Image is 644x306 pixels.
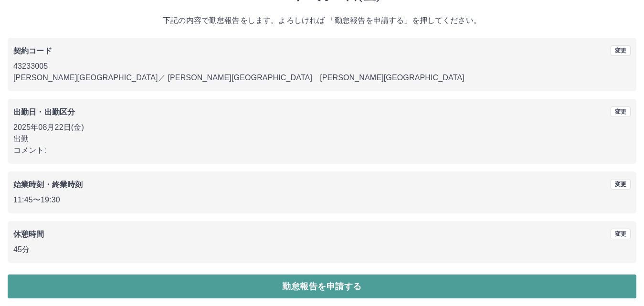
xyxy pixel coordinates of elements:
b: 契約コード [13,47,52,55]
b: 休憩時間 [13,230,44,238]
button: 変更 [611,179,631,190]
p: [PERSON_NAME][GEOGRAPHIC_DATA] ／ [PERSON_NAME][GEOGRAPHIC_DATA] [PERSON_NAME][GEOGRAPHIC_DATA] [13,72,631,84]
p: 2025年08月22日(金) [13,122,631,133]
button: 勤怠報告を申請する [8,274,636,298]
p: 出勤 [13,133,631,145]
b: 始業時刻・終業時刻 [13,180,83,189]
p: 下記の内容で勤怠報告をします。よろしければ 「勤怠報告を申請する」を押してください。 [8,15,636,26]
p: 43233005 [13,61,631,72]
p: コメント: [13,145,631,156]
p: 11:45 〜 19:30 [13,194,631,206]
b: 出勤日・出勤区分 [13,108,75,116]
p: 45分 [13,244,631,255]
button: 変更 [611,45,631,56]
button: 変更 [611,229,631,239]
button: 変更 [611,106,631,117]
